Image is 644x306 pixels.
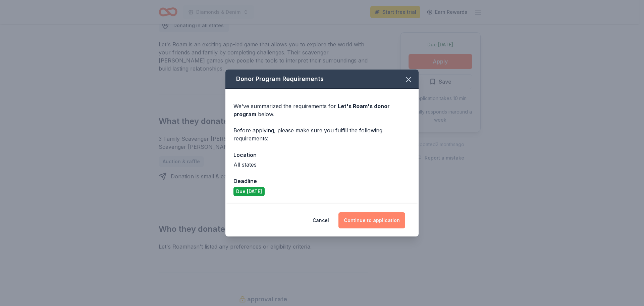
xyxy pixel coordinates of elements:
div: Location [233,150,411,159]
div: Donor Program Requirements [225,70,419,89]
div: Before applying, please make sure you fulfill the following requirements: [233,126,411,142]
div: All states [233,161,411,169]
button: Cancel [313,212,329,228]
button: Continue to application [338,212,405,228]
div: Due [DATE] [233,187,265,196]
div: Deadline [233,177,411,185]
div: We've summarized the requirements for below. [233,102,411,118]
